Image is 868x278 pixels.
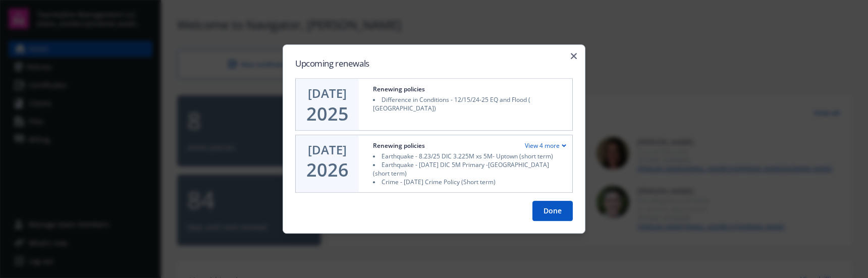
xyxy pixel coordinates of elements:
div: Renewing policies [373,85,425,93]
li: Crime - [DATE] Crime Policy (Short term) [373,178,566,186]
div: [DATE] [308,85,347,102]
div: 2026 [306,160,349,180]
div: 2025 [306,104,349,124]
li: Difference in Conditions - 12/15/24-25 EQ and Flood ( [GEOGRAPHIC_DATA]) [373,95,566,113]
button: Done [532,201,573,221]
div: View 4 more [525,141,566,150]
li: Earthquake - [DATE] DIC 5M Primary -[GEOGRAPHIC_DATA] (short term) [373,160,566,178]
h2: Upcoming renewals [295,57,573,70]
div: [DATE] [308,141,347,158]
div: Renewing policies [373,141,425,150]
li: Earthquake - 8.23/25 DIC 3.225M xs 5M- Uptown (short term) [373,152,566,160]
